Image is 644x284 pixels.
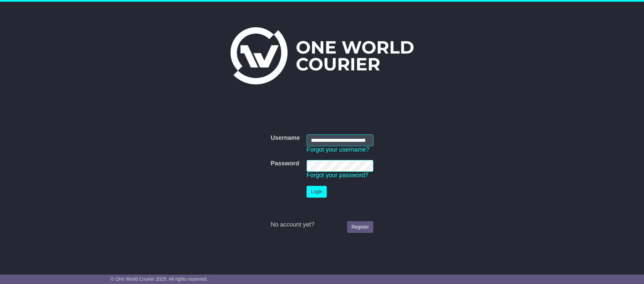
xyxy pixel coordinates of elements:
a: Forgot your username? [307,146,369,153]
label: Username [271,134,300,142]
a: Forgot your password? [307,172,368,178]
span: © One World Courier 2025. All rights reserved. [111,276,208,282]
button: Login [307,186,327,198]
label: Password [271,160,299,167]
img: One World [230,27,414,84]
a: Register [347,221,373,233]
div: No account yet? [271,221,373,229]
